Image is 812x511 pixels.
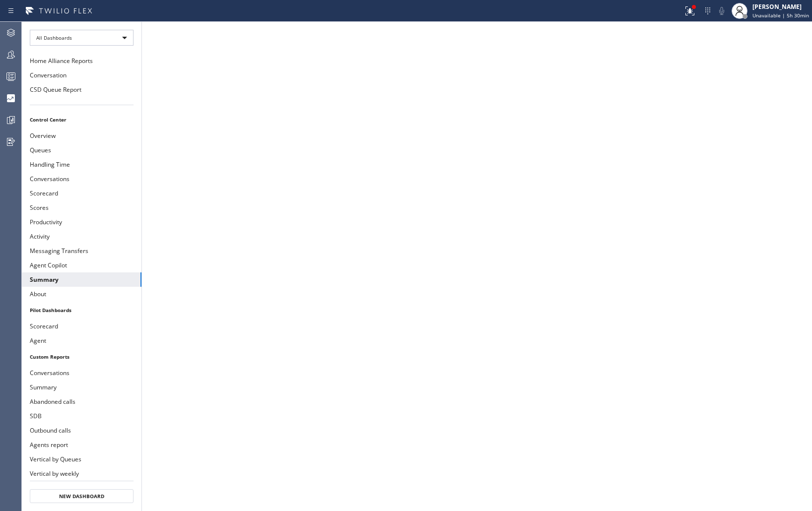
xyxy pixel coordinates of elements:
[22,333,141,348] button: Agent
[22,423,141,438] button: Outbound calls
[22,143,141,157] button: Queues
[22,438,141,452] button: Agents report
[22,244,141,258] button: Messaging Transfers
[752,12,809,19] span: Unavailable | 5h 30min
[22,350,141,363] li: Custom Reports
[22,229,141,244] button: Activity
[22,128,141,143] button: Overview
[22,452,141,466] button: Vertical by Queues
[22,186,141,200] button: Scorecard
[22,215,141,229] button: Productivity
[22,466,141,481] button: Vertical by weekly
[22,200,141,215] button: Scores
[715,4,729,18] button: Mute
[22,82,141,97] button: CSD Queue Report
[22,366,141,380] button: Conversations
[142,22,812,511] iframe: dashboard_9f6bb337dffe
[22,304,141,317] li: Pilot Dashboards
[22,157,141,172] button: Handling Time
[22,68,141,82] button: Conversation
[22,272,141,287] button: Summary
[22,54,141,68] button: Home Alliance Reports
[22,172,141,186] button: Conversations
[22,113,141,126] li: Control Center
[22,287,141,301] button: About
[752,2,809,11] div: [PERSON_NAME]
[22,380,141,394] button: Summary
[22,319,141,333] button: Scorecard
[30,489,134,503] button: New Dashboard
[22,394,141,409] button: Abandoned calls
[22,258,141,272] button: Agent Copilot
[22,409,141,423] button: SDB
[30,30,134,46] div: All Dashboards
